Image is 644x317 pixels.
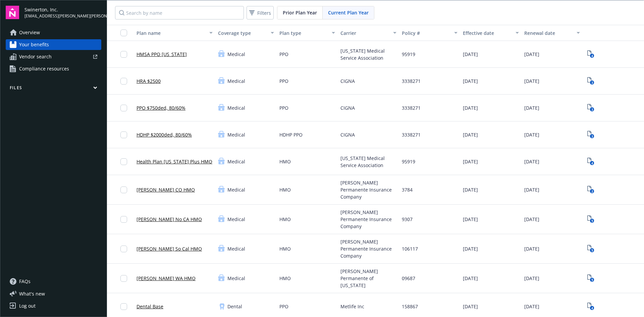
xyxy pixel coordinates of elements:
span: What ' s new [19,290,45,297]
span: [EMAIL_ADDRESS][PERSON_NAME][PERSON_NAME][DOMAIN_NAME] [24,13,101,19]
button: Filters [247,6,274,19]
span: 95919 [402,51,415,58]
text: 5 [591,219,593,223]
span: [DATE] [524,104,539,111]
text: 4 [591,54,593,58]
span: [US_STATE] Medical Service Association [340,155,396,169]
div: Coverage type [218,30,267,37]
span: CIGNA [340,131,355,138]
span: HMO [279,186,291,193]
span: Medical [227,104,245,111]
input: Toggle Row Selected [120,131,127,138]
span: 09687 [402,275,415,282]
span: Medical [227,131,245,138]
button: Coverage type [215,25,277,41]
span: Medical [227,158,245,165]
span: PPO [279,104,288,111]
span: [DATE] [463,131,478,138]
input: Toggle Row Selected [120,187,127,193]
div: Log out [19,301,36,311]
div: Carrier [340,30,389,37]
span: HMO [279,158,291,165]
text: 4 [591,161,593,165]
span: Your benefits [19,39,49,50]
span: [DATE] [524,158,539,165]
a: Vendor search [6,51,101,62]
img: navigator-logo.svg [6,6,19,19]
a: Dental Base [137,303,163,310]
text: 2 [591,189,593,194]
span: [DATE] [524,131,539,138]
span: 158867 [402,303,418,310]
span: 3338271 [402,131,421,138]
a: HDHP $2000ded, 80/60% [137,131,192,138]
a: View Plan Documents [585,76,596,87]
span: Medical [227,186,245,193]
div: Renewal date [524,30,573,37]
span: HMO [279,216,291,223]
span: View Plan Documents [585,129,596,140]
span: Metlife Inc [340,303,364,310]
span: [DATE] [463,186,478,193]
span: PPO [279,303,288,310]
text: 3 [591,134,593,139]
input: Toggle Row Selected [120,78,127,85]
a: View Plan Documents [585,49,596,60]
span: [DATE] [463,104,478,111]
a: Health Plan [US_STATE] Plus HMO [137,158,212,165]
span: [DATE] [524,303,539,310]
span: CIGNA [340,104,355,111]
span: [PERSON_NAME] Permanente Insurance Company [340,179,396,200]
a: Compliance resources [6,63,101,74]
span: HMO [279,245,291,252]
span: [PERSON_NAME] Permanente of [US_STATE] [340,268,396,289]
span: Medical [227,77,245,85]
input: Toggle Row Selected [120,51,127,58]
span: Medical [227,275,245,282]
span: [DATE] [524,216,539,223]
a: View Plan Documents [585,103,596,113]
input: Toggle Row Selected [120,216,127,223]
span: [DATE] [463,158,478,165]
span: [DATE] [524,77,539,85]
text: 4 [591,306,593,310]
span: Medical [227,216,245,223]
span: Overview [19,27,40,38]
button: Plan type [277,25,338,41]
span: [PERSON_NAME] Permanente Insurance Company [340,238,396,259]
span: 3338271 [402,77,421,85]
span: View Plan Documents [585,244,596,254]
input: Toggle Row Selected [120,303,127,310]
span: [DATE] [524,51,539,58]
div: Plan name [137,30,205,37]
text: 5 [591,248,593,253]
button: Effective date [460,25,522,41]
span: [DATE] [524,275,539,282]
span: [DATE] [463,303,478,310]
a: [PERSON_NAME] So Cal HMO [137,245,202,252]
span: Filters [248,8,272,18]
span: HMO [279,275,291,282]
span: PPO [279,77,288,85]
a: [PERSON_NAME] No CA HMO [137,216,202,223]
text: 3 [591,107,593,112]
input: Toggle Row Selected [120,158,127,165]
a: PPO $750ded, 80/60% [137,104,185,111]
span: View Plan Documents [585,214,596,225]
span: [US_STATE] Medical Service Association [340,47,396,61]
span: [DATE] [463,275,478,282]
a: View Plan Documents [585,301,596,312]
span: Prior Plan Year [283,9,317,16]
span: Dental [227,303,242,310]
a: View Plan Documents [585,156,596,167]
span: 3784 [402,186,413,193]
text: 5 [591,278,593,282]
a: FAQs [6,276,101,287]
span: View Plan Documents [585,184,596,195]
span: 3338271 [402,104,421,111]
button: Plan name [134,25,215,41]
button: Swinerton, Inc.[EMAIL_ADDRESS][PERSON_NAME][PERSON_NAME][DOMAIN_NAME] [24,6,101,19]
